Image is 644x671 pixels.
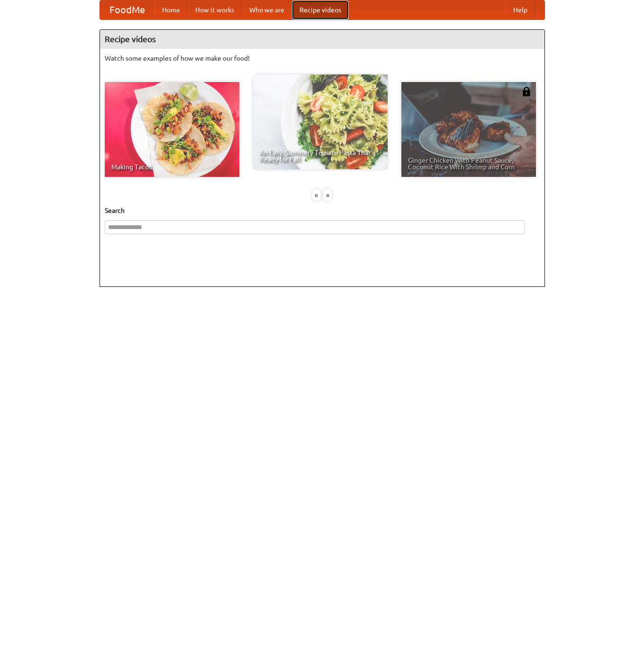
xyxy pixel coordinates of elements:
a: An Easy, Summery Tomato Pasta That's Ready for Fall [253,74,388,169]
a: Who we are [242,0,292,19]
div: « [312,189,321,201]
a: Making Tacos [105,82,239,177]
p: Watch some examples of how we make our food! [105,54,540,63]
span: An Easy, Summery Tomato Pasta That's Ready for Fall [260,149,381,163]
a: Home [154,0,188,19]
a: Help [506,0,535,19]
a: How it works [188,0,242,19]
h4: Recipe videos [100,30,544,49]
h5: Search [105,206,540,215]
div: » [323,189,332,201]
img: 483408.png [522,87,531,96]
a: FoodMe [100,0,154,19]
a: Recipe videos [292,0,349,19]
span: Making Tacos [111,164,233,170]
